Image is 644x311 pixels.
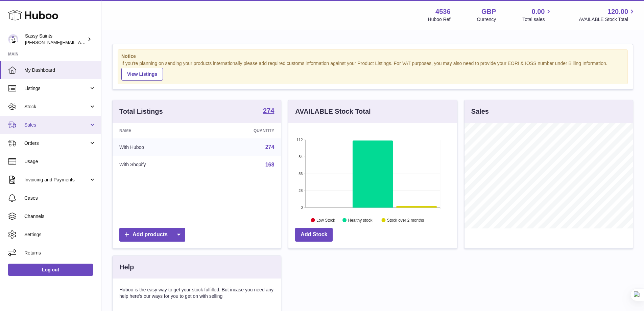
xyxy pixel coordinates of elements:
a: Add Stock [295,228,333,242]
span: Listings [24,85,89,92]
div: Currency [477,16,496,23]
h3: Help [119,263,134,272]
td: With Huboo [113,138,204,156]
p: Huboo is the easy way to get your stock fulfilled. But incase you need any help here's our ways f... [119,287,274,299]
span: Usage [24,158,96,165]
span: Settings [24,231,96,238]
a: View Listings [121,68,163,81]
text: 0 [301,205,303,209]
a: Add products [119,228,185,242]
strong: 4536 [435,7,451,16]
img: ramey@sassysaints.com [8,34,18,44]
span: Invoicing and Payments [24,177,89,183]
strong: Notice [121,53,624,60]
span: AVAILABLE Stock Total [579,16,636,23]
text: 28 [299,188,303,193]
span: [PERSON_NAME][EMAIL_ADDRESS][DOMAIN_NAME] [25,40,136,45]
div: Sassy Saints [25,33,86,46]
text: Stock over 2 months [387,218,424,222]
a: 168 [265,162,275,168]
text: 56 [299,172,303,176]
th: Name [113,123,204,138]
text: 84 [299,155,303,159]
span: Total sales [522,16,552,23]
a: 120.00 AVAILABLE Stock Total [579,7,636,23]
a: 274 [263,107,274,115]
span: 0.00 [532,7,545,16]
span: My Dashboard [24,67,96,73]
strong: 274 [263,107,274,114]
span: Sales [24,122,89,128]
a: Log out [8,264,93,276]
strong: GBP [481,7,496,16]
text: Healthy stock [348,218,373,222]
span: Orders [24,140,89,147]
span: 120.00 [607,7,628,16]
div: Huboo Ref [428,16,451,23]
div: If you're planning on sending your products internationally please add required customs informati... [121,60,624,81]
a: 0.00 Total sales [522,7,552,23]
h3: Total Listings [119,107,163,116]
h3: AVAILABLE Stock Total [295,107,371,116]
h3: Sales [471,107,489,116]
span: Channels [24,213,96,220]
span: Stock [24,104,89,110]
a: 274 [265,144,275,150]
text: Low Stock [316,218,335,222]
text: 112 [296,138,303,142]
th: Quantity [204,123,281,138]
td: With Shopify [113,156,204,174]
span: Returns [24,250,96,256]
span: Cases [24,195,96,201]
